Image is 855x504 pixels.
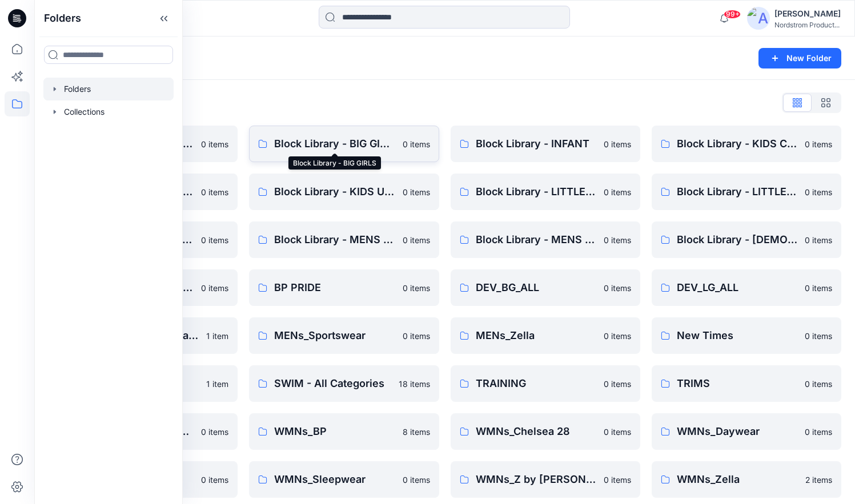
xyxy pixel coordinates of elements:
p: WMNs_Daywear [677,424,798,440]
p: 0 items [604,474,631,486]
p: DEV_BG_ALL [476,280,597,296]
p: 0 items [403,474,430,486]
a: MENs_Zella0 items [451,317,640,354]
button: New Folder [758,48,841,68]
a: Block Library - LITTLE GIRLS0 items [652,174,841,210]
p: MENs_Sportswear [274,328,395,344]
a: New Times0 items [652,317,841,354]
p: 0 items [201,234,228,246]
a: Block Library - KIDS CPSC0 items [652,126,841,162]
div: Nordstrom Product... [774,21,841,29]
p: Block Library - MENS TAILORED [476,232,597,248]
p: 0 items [805,186,832,198]
p: Block Library - INFANT [476,136,597,152]
a: WMNs_Chelsea 280 items [451,413,640,450]
p: 0 items [201,186,228,198]
p: 0 items [403,186,430,198]
a: DEV_LG_ALL0 items [652,269,841,306]
p: Block Library - KIDS CPSC [677,136,798,152]
a: Block Library - MENS SLEEP & UNDERWEAR0 items [249,221,439,258]
p: 1 item [206,330,228,342]
p: Block Library - LITTLE BOYS [476,184,597,200]
p: 0 items [805,330,832,342]
p: 0 items [604,426,631,438]
p: Block Library - [DEMOGRAPHIC_DATA] MENS - MISSY [677,232,798,248]
a: WMNs_BP8 items [249,413,439,450]
a: WMNs_Z by [PERSON_NAME]0 items [451,461,640,498]
p: 0 items [201,474,228,486]
p: 0 items [201,138,228,150]
p: Block Library - LITTLE GIRLS [677,184,798,200]
img: avatar [747,7,770,30]
p: DEV_LG_ALL [677,280,798,296]
p: WMNs_Chelsea 28 [476,424,597,440]
p: 0 items [805,426,832,438]
p: 0 items [604,378,631,390]
p: SWIM - All Categories [274,376,391,392]
p: 0 items [604,234,631,246]
a: BP PRIDE0 items [249,269,439,306]
p: Block Library - BIG GIRLS [274,136,395,152]
p: 1 item [206,378,228,390]
p: 0 items [805,378,832,390]
a: WMNs_Zella2 items [652,461,841,498]
p: 0 items [201,426,228,438]
p: Block Library - MENS SLEEP & UNDERWEAR [274,232,395,248]
p: 0 items [403,330,430,342]
a: Block Library - INFANT0 items [451,126,640,162]
p: Block Library - KIDS UNDERWEAR ALL SIZES [274,184,395,200]
p: TRIMS [677,376,798,392]
a: TRAINING0 items [451,365,640,402]
a: TRIMS0 items [652,365,841,402]
p: 8 items [403,426,430,438]
a: Block Library - [DEMOGRAPHIC_DATA] MENS - MISSY0 items [652,221,841,258]
span: 99+ [724,10,741,19]
a: Block Library - BIG GIRLS0 items [249,126,439,162]
p: 0 items [403,282,430,294]
p: 0 items [604,138,631,150]
p: New Times [677,328,798,344]
a: MENs_Sportswear0 items [249,317,439,354]
p: 0 items [805,234,832,246]
p: 18 items [399,378,430,390]
p: BP PRIDE [274,280,395,296]
a: Block Library - LITTLE BOYS0 items [451,174,640,210]
a: DEV_BG_ALL0 items [451,269,640,306]
p: 0 items [403,234,430,246]
a: Block Library - KIDS UNDERWEAR ALL SIZES0 items [249,174,439,210]
p: 0 items [604,186,631,198]
p: 0 items [201,282,228,294]
p: TRAINING [476,376,597,392]
a: Block Library - MENS TAILORED0 items [451,221,640,258]
p: 0 items [805,282,832,294]
p: 0 items [403,138,430,150]
p: 0 items [604,282,631,294]
p: MENs_Zella [476,328,597,344]
p: WMNs_Z by [PERSON_NAME] [476,471,597,487]
p: 0 items [805,138,832,150]
p: 0 items [604,330,631,342]
a: WMNs_Sleepwear0 items [249,461,439,498]
div: [PERSON_NAME] [774,7,841,21]
a: SWIM - All Categories18 items [249,365,439,402]
p: WMNs_Zella [677,471,798,487]
p: WMNs_Sleepwear [274,471,395,487]
p: 2 items [805,474,832,486]
a: WMNs_Daywear0 items [652,413,841,450]
p: WMNs_BP [274,424,395,440]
